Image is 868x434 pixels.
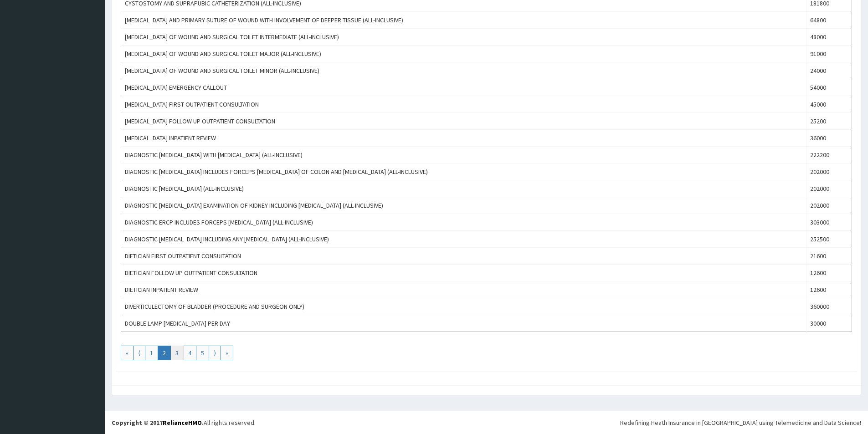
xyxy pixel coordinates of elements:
a: Go to page number 2 [158,346,171,360]
a: Go to page number 5 [196,346,209,360]
td: [MEDICAL_DATA] FOLLOW UP OUTPATIENT CONSULTATION [121,113,806,130]
td: 12600 [806,281,852,298]
td: DIETICIAN FOLLOW UP OUTPATIENT CONSULTATION [121,265,806,281]
td: [MEDICAL_DATA] OF WOUND AND SURGICAL TOILET MAJOR (ALL-INCLUSIVE) [121,46,806,62]
td: 303000 [806,214,852,231]
td: DIAGNOSTIC ERCP INCLUDES FORCEPS [MEDICAL_DATA] (ALL-INCLUSIVE) [121,214,806,231]
td: 54000 [806,79,852,96]
td: [MEDICAL_DATA] INPATIENT REVIEW [121,130,806,147]
td: 45000 [806,96,852,113]
td: [MEDICAL_DATA] AND PRIMARY SUTURE OF WOUND WITH INVOLVEMENT OF DEEPER TISSUE (ALL-INCLUSIVE) [121,12,806,29]
div: Redefining Heath Insurance in [GEOGRAPHIC_DATA] using Telemedicine and Data Science! [620,418,861,427]
td: [MEDICAL_DATA] FIRST OUTPATIENT CONSULTATION [121,96,806,113]
td: 222200 [806,147,852,163]
td: [MEDICAL_DATA] OF WOUND AND SURGICAL TOILET INTERMEDIATE (ALL-INCLUSIVE) [121,29,806,46]
td: DIETICIAN FIRST OUTPATIENT CONSULTATION [121,248,806,265]
td: DIAGNOSTIC [MEDICAL_DATA] WITH [MEDICAL_DATA] (ALL-INCLUSIVE) [121,147,806,163]
td: [MEDICAL_DATA] OF WOUND AND SURGICAL TOILET MINOR (ALL-INCLUSIVE) [121,62,806,79]
a: Go to next page [209,346,221,360]
td: 24000 [806,62,852,79]
td: DOUBLE LAMP [MEDICAL_DATA] PER DAY [121,315,806,332]
strong: Copyright © 2017 . [112,419,204,427]
td: 25200 [806,113,852,130]
td: DIAGNOSTIC [MEDICAL_DATA] INCLUDING ANY [MEDICAL_DATA] (ALL-INCLUSIVE) [121,231,806,248]
td: DIETICIAN INPATIENT REVIEW [121,281,806,298]
a: RelianceHMO [163,419,202,427]
td: DIAGNOSTIC [MEDICAL_DATA] (ALL-INCLUSIVE) [121,180,806,197]
td: 202000 [806,197,852,214]
a: Go to page number 1 [145,346,158,360]
a: Go to page number 3 [170,346,184,360]
td: [MEDICAL_DATA] EMERGENCY CALLOUT [121,79,806,96]
a: Go to first page [121,346,134,360]
td: 91000 [806,46,852,62]
td: 21600 [806,248,852,265]
td: 202000 [806,180,852,197]
a: Go to previous page [133,346,145,360]
td: 30000 [806,315,852,332]
td: 360000 [806,298,852,315]
td: DIVERTICULECTOMY OF BLADDER (PROCEDURE AND SURGEON ONLY) [121,298,806,315]
a: Go to last page [221,346,233,360]
td: 12600 [806,265,852,281]
td: 202000 [806,163,852,180]
td: 252500 [806,231,852,248]
a: Go to page number 4 [183,346,196,360]
td: DIAGNOSTIC [MEDICAL_DATA] EXAMINATION OF KIDNEY INCLUDING [MEDICAL_DATA] (ALL-INCLUSIVE) [121,197,806,214]
footer: All rights reserved. [105,411,868,434]
td: 36000 [806,130,852,147]
td: DIAGNOSTIC [MEDICAL_DATA] INCLUDES FORCEPS [MEDICAL_DATA] OF COLON AND [MEDICAL_DATA] (ALL-INCLUS... [121,163,806,180]
td: 64800 [806,12,852,29]
td: 48000 [806,29,852,46]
